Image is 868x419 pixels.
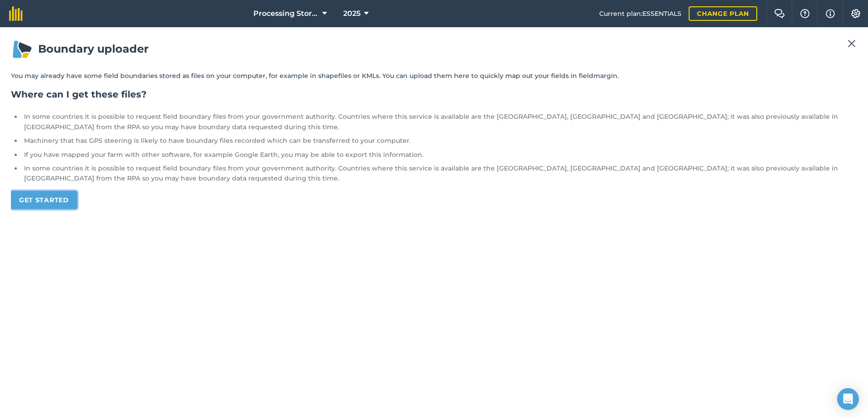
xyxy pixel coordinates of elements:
a: Change plan [689,6,757,21]
h1: Boundary uploader [11,38,857,60]
li: Machinery that has GPS steering is likely to have boundary files recorded which can be transferre... [22,136,857,146]
div: Open Intercom Messenger [837,388,859,410]
span: Processing Stores [253,8,319,19]
span: 2025 [343,8,360,19]
img: svg+xml;base64,PHN2ZyB4bWxucz0iaHR0cDovL3d3dy53My5vcmcvMjAwMC9zdmciIHdpZHRoPSIyMiIgaGVpZ2h0PSIzMC... [848,38,856,49]
a: Get started [11,191,77,209]
p: You may already have some field boundaries stored as files on your computer, for example in shape... [11,71,857,81]
img: A cog icon [850,9,861,18]
img: Two speech bubbles overlapping with the left bubble in the forefront [774,9,785,18]
li: In some countries it is possible to request field boundary files from your government authority. ... [22,112,857,132]
h2: Where can I get these files? [11,88,857,101]
span: Current plan : ESSENTIALS [599,9,681,19]
img: svg+xml;base64,PHN2ZyB4bWxucz0iaHR0cDovL3d3dy53My5vcmcvMjAwMC9zdmciIHdpZHRoPSIxNyIgaGVpZ2h0PSIxNy... [826,8,835,19]
img: A question mark icon [799,9,810,18]
img: fieldmargin Logo [9,6,23,21]
li: In some countries it is possible to request field boundary files from your government authority. ... [22,163,857,184]
li: If you have mapped your farm with other software, for example Google Earth, you may be able to ex... [22,150,857,160]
